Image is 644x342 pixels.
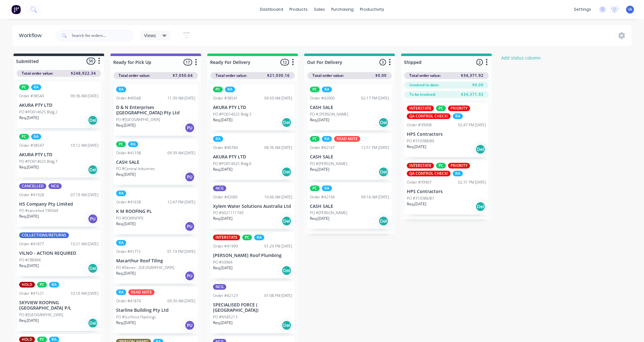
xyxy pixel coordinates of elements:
div: QA CONTROL CHECK! [407,171,451,176]
div: products [286,5,311,14]
div: RA [116,240,126,246]
div: NCG [213,185,226,191]
p: PO #NS85213 [213,314,238,320]
div: NCG [48,183,62,189]
span: Views [144,32,156,39]
p: Req. [DATE] [116,320,136,326]
div: RA [322,87,332,92]
div: 09:36 AM [DATE] [70,93,98,99]
div: Order #39908 [407,122,432,128]
div: PU [185,172,195,182]
div: 09:30 AM [DATE] [167,298,195,304]
div: RA [225,87,235,92]
p: PO #[PERSON_NAME] [310,210,347,216]
div: PC [436,105,446,111]
div: PCRAOrder #4219409:16 AM [DATE]CASH SALEPO #[PERSON_NAME]Req.[DATE]Del [307,183,392,229]
div: Order #40784 [213,145,238,151]
span: Total order value: [312,73,344,78]
div: PC [37,282,47,288]
span: $34,371.92 [461,92,484,97]
div: RA [116,87,126,92]
div: 02:17 PM [DATE] [361,95,389,101]
div: Order #42194 [310,194,335,200]
div: RAOrder #4078408:36 AM [DATE]AKURA PTY LTDPO #PO014025 Bldg 6Req.[DATE]Del [210,134,295,180]
p: PO #[PERSON_NAME] [310,161,347,167]
p: Req. [DATE] [213,320,232,326]
p: PO #PO014025 Bldg 7 [19,159,58,164]
span: Invoiced to date: [409,82,439,88]
p: Req. [DATE] [407,201,426,207]
span: $7,050.64 [173,73,193,78]
p: PO #[GEOGRAPHIC_DATA] [19,312,63,318]
span: Total order value: [216,73,247,78]
div: Del [378,167,389,177]
p: Req. [DATE] [213,117,232,123]
div: PC [213,87,223,92]
p: PO #0021111749 [213,210,244,216]
p: PO #310388/89 [407,138,434,144]
div: PCRAOrder #3854109:50 AM [DATE]AKURA PTY LTDPO #PO014025 Bldg 3Req.[DATE]Del [210,84,295,130]
span: $0.00 [375,73,387,78]
input: Search for orders... [72,29,134,42]
div: PU [185,271,195,281]
p: CASH SALE [310,204,389,209]
div: INTERSTATE [407,163,434,168]
div: PCRAOrder #4119809:39 AM [DATE]CASH SALEPO #Central IndustriesReq.[DATE]PU [114,139,198,185]
p: Req. [DATE] [19,214,39,219]
div: RA [453,171,463,176]
p: PO #50964 [213,259,232,265]
div: Del [282,320,292,330]
div: PC [310,87,320,92]
div: 07:19 AM [DATE] [70,192,98,198]
span: Total order value: [409,73,441,78]
div: Order #41715 [116,249,141,254]
span: $21,030.16 [267,73,290,78]
div: Order #41521 [19,291,44,296]
div: 10:21 AM [DATE] [70,241,98,247]
div: Workflow [19,32,45,39]
div: RA [31,134,41,140]
div: RA [322,136,332,142]
div: 02:47 PM [DATE] [458,122,486,128]
div: RA [49,282,59,288]
div: PCRAOrder #3854009:36 AM [DATE]AKURA PTY LTDPO #PO014025 Bldg 2Req.[DATE]Del [17,82,101,128]
div: Del [475,144,485,154]
p: AKURA PTY LTD [213,105,292,110]
div: RA [453,113,463,119]
p: Req. [DATE] [213,167,232,172]
p: HPS Contractors [407,132,486,137]
div: sales [311,5,328,14]
p: PO #PO014025 Bldg 6 [213,161,251,167]
div: 10:46 AM [DATE] [264,194,292,200]
div: Del [88,318,98,328]
span: $0.00 [472,82,484,88]
div: INTERSTATEPCRAOrder #4199901:29 PM [DATE][PERSON_NAME] Roof PlumbingPO #50964Req.[DATE]Del [210,232,295,278]
div: RAREAD NOTEOrder #4187409:30 AM [DATE]Starline Building Pty LtdPO #Surfmist FlashingsReq.[DATE]PU [114,287,198,333]
div: Order #41877 [19,241,44,247]
p: CASH SALE [116,160,195,165]
div: 08:36 AM [DATE] [264,145,292,151]
div: PC [310,185,320,191]
div: 09:39 AM [DATE] [167,150,195,156]
p: PO #PO014025 Bldg 2 [19,109,58,115]
div: PC [116,141,126,147]
div: 01:29 PM [DATE] [264,243,292,249]
p: CASH SALE [310,154,389,160]
div: PC [242,235,252,240]
div: productivity [357,5,387,14]
div: purchasing [328,5,357,14]
div: Del [282,265,292,276]
div: Order #41928 [19,192,44,198]
p: HPS Contractors [407,189,486,194]
div: Del [282,216,292,226]
div: 09:16 AM [DATE] [361,194,389,200]
p: AKURA PTY LTD [213,154,292,160]
p: Req. [DATE] [310,216,329,221]
div: PC [19,84,29,90]
div: Order #41999 [213,243,238,249]
p: CASH SALE [310,105,389,110]
div: HOLDPCRAOrder #4152110:10 AM [DATE]SKYVIEW ROOFING [GEOGRAPHIC_DATA] P/LPO #[GEOGRAPHIC_DATA]Req.... [17,279,101,331]
p: PO #Denex - [GEOGRAPHIC_DATA] [116,265,174,271]
div: RA [31,84,41,90]
div: 12:47 PM [DATE] [167,199,195,205]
